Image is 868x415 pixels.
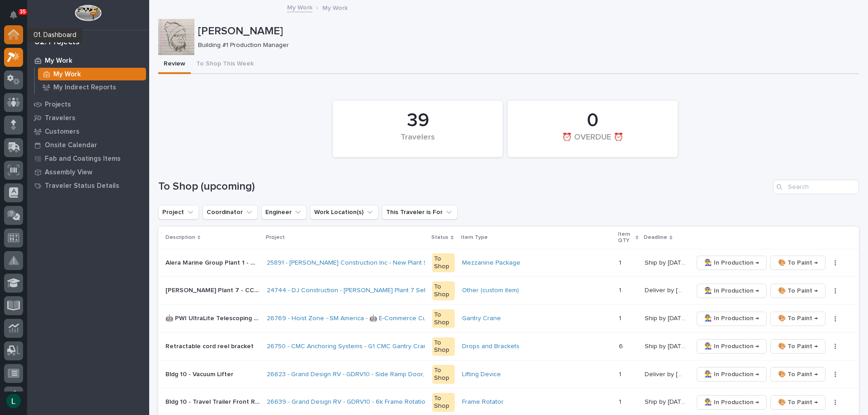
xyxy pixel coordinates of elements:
[158,249,859,277] tr: Alera Marine Group Plant 1 - Mezzanine #4Alera Marine Group Plant 1 - Mezzanine #4 25891 - [PERSO...
[45,114,75,122] p: Travelers
[261,205,307,219] button: Engineer
[697,256,767,270] button: 👨‍🏭 In Production →
[432,337,455,356] div: To Shop
[704,313,759,324] span: 👨‍🏭 In Production →
[267,398,442,406] a: 26639 - Grand Design RV - GDRV10 - 6k Frame Rotation Unit
[778,341,818,352] span: 🎨 To Paint →
[778,397,818,408] span: 🎨 To Paint →
[773,180,859,194] div: Search
[619,285,623,294] p: 1
[266,233,285,242] p: Project
[198,42,852,49] p: Building #1 Production Manager
[462,343,519,350] a: Drops and Brackets
[462,398,504,406] a: Frame Rotator
[310,205,378,219] button: Work Location(s)
[20,9,26,15] p: 35
[53,70,81,79] p: My Work
[770,395,826,410] button: 🎨 To Paint →
[322,2,348,12] p: My Work
[35,68,149,80] a: My Work
[267,315,467,322] a: 26769 - Hoist Zone - SM America - 🤖 E-Commerce Custom Crane(s)
[770,367,826,382] button: 🎨 To Paint →
[462,259,520,267] a: Mezzanine Package
[619,257,623,267] p: 1
[267,343,434,350] a: 26750 - CMC Anchoring Systems - G1 CMC Gantry Cranes
[618,229,633,246] p: Item QTY
[45,168,92,177] p: Assembly View
[461,233,488,242] p: Item Type
[432,253,455,272] div: To Shop
[4,392,23,410] button: users-avatar
[697,367,767,382] button: 👨‍🏭 In Production →
[267,259,500,267] a: 25891 - [PERSON_NAME] Construction Inc - New Plant Setup - Mezzanine Project
[619,313,623,322] p: 1
[778,313,818,324] span: 🎨 To Paint →
[778,257,818,268] span: 🎨 To Paint →
[770,312,826,326] button: 🎨 To Paint →
[348,133,487,152] div: Travelers
[158,180,769,193] h1: To Shop (upcoming)
[45,141,97,149] p: Onsite Calendar
[704,397,759,408] span: 👨‍🏭 In Production →
[158,360,859,388] tr: Bldg 10 - Vacuum LifterBldg 10 - Vacuum Lifter 26623 - Grand Design RV - GDRV10 - Side Ramp Door,...
[697,284,767,298] button: 👨‍🏭 In Production →
[432,309,455,328] div: To Shop
[45,101,71,109] p: Projects
[45,128,80,136] p: Customers
[27,125,149,138] a: Customers
[27,165,149,179] a: Assembly View
[158,305,859,333] tr: 🤖 PWI UltraLite Telescoping Gantry Crane (12' – 16' HUB Range)🤖 PWI UltraLite Telescoping Gantry ...
[165,285,261,294] p: Brinkley Plant 7 - CCO-007 Vacuum Cap Lifter
[35,81,149,93] a: My Indirect Reports
[267,287,433,294] a: 24744 - DJ Construction - [PERSON_NAME] Plant 7 Setup
[45,182,119,190] p: Traveler Status Details
[432,393,455,412] div: To Shop
[431,233,448,242] p: Status
[11,11,23,25] div: Notifications35
[778,285,818,296] span: 🎨 To Paint →
[619,369,623,378] p: 1
[27,111,149,125] a: Travelers
[778,369,818,380] span: 🎨 To Paint →
[523,109,662,132] div: 0
[165,396,261,406] p: Bldg 10 - Travel Trailer Front Rotational Unit 3K Unit
[770,256,826,270] button: 🎨 To Paint →
[523,133,662,152] div: ⏰ OVERDUE ⏰
[645,285,688,294] p: Deliver by 9/3/25
[165,313,261,322] p: 🤖 PWI UltraLite Telescoping Gantry Crane (12' – 16' HUB Range)
[645,257,688,267] p: Ship by [DATE]
[382,205,458,219] button: This Traveler is For
[198,25,855,38] p: [PERSON_NAME]
[697,312,767,326] button: 👨‍🏭 In Production →
[432,281,455,300] div: To Shop
[75,5,101,21] img: Workspace Logo
[645,341,688,350] p: Ship by [DATE]
[158,277,859,305] tr: [PERSON_NAME] Plant 7 - CCO-007 Vacuum Cap Lifter[PERSON_NAME] Plant 7 - CCO-007 Vacuum Cap Lifte...
[191,55,259,74] button: To Shop This Week
[619,396,623,406] p: 1
[45,57,72,65] p: My Work
[704,257,759,268] span: 👨‍🏭 In Production →
[27,152,149,165] a: Fab and Coatings Items
[34,37,80,47] div: 02. Projects
[27,98,149,111] a: Projects
[203,205,258,219] button: Coordinator
[770,284,826,298] button: 🎨 To Paint →
[267,371,442,378] a: 26623 - Grand Design RV - GDRV10 - Side Ramp Door, Hoop
[165,257,261,267] p: Alera Marine Group Plant 1 - Mezzanine #4
[158,332,859,360] tr: Retractable cord reel bracketRetractable cord reel bracket 26750 - CMC Anchoring Systems - G1 CMC...
[165,369,235,378] p: Bldg 10 - Vacuum Lifter
[645,313,688,322] p: Ship by [DATE]
[53,84,116,92] p: My Indirect Reports
[287,2,312,12] a: My Work
[27,54,149,67] a: My Work
[704,341,759,352] span: 👨‍🏭 In Production →
[45,155,121,163] p: Fab and Coatings Items
[462,371,501,378] a: Lifting Device
[462,287,519,294] a: Other (custom item)
[27,179,149,192] a: Traveler Status Details
[770,339,826,354] button: 🎨 To Paint →
[704,285,759,296] span: 👨‍🏭 In Production →
[462,315,501,322] a: Gantry Crane
[704,369,759,380] span: 👨‍🏭 In Production →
